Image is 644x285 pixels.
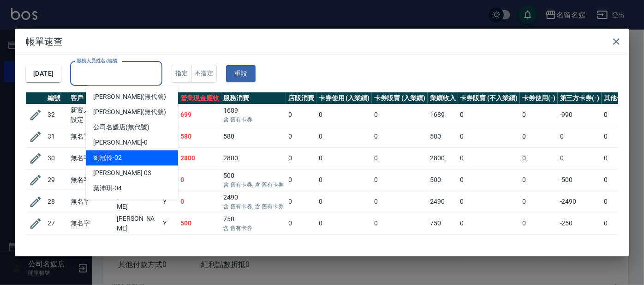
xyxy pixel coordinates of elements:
td: 0 [178,169,221,191]
td: 0 [458,212,520,234]
td: 0 [316,104,372,126]
p: 含 舊有卡券, 含 舊有卡券 [224,181,284,189]
td: 0 [458,234,520,255]
td: 無名字 [68,169,114,191]
td: 0 [372,191,428,212]
td: 0 [316,147,372,169]
td: 0 [458,147,520,169]
td: 0 [316,212,372,234]
span: [PERSON_NAME] -05 [93,199,151,208]
span: 劉冠伶 -02 [93,153,122,163]
td: 580 [221,126,286,147]
th: 編號 [45,92,68,104]
th: 店販消費 [286,92,316,104]
td: 580 [428,126,458,147]
p: 含 舊有卡券 [224,224,284,232]
td: 500 [221,169,286,191]
td: 0 [372,126,428,147]
td: 0 [286,191,316,212]
td: 0 [286,169,316,191]
th: 第三方卡券(-) [558,92,602,104]
td: [PERSON_NAME] [114,191,161,212]
td: 31 [45,126,68,147]
td: 0 [520,234,558,255]
td: 750 [428,212,458,234]
button: 指定 [172,65,191,83]
td: 0 [458,126,520,147]
td: 2800 [221,147,286,169]
td: 新客人 姓名未設定 [68,104,114,126]
td: 0 [286,147,316,169]
td: 0 [458,169,520,191]
td: 1689 [428,104,458,126]
td: 3188 [221,234,286,255]
td: 0 [316,191,372,212]
td: 580 [178,126,221,147]
span: [PERSON_NAME] -0 [93,138,148,147]
td: 500 [428,169,458,191]
td: 0 [286,126,316,147]
td: 0 [286,234,316,255]
button: 重設 [226,65,256,82]
td: 0 [520,191,558,212]
td: 0 [558,126,602,147]
button: 不指定 [191,65,217,83]
td: -990 [558,234,602,255]
td: 無名字 [68,212,114,234]
td: -250 [558,212,602,234]
td: 28 [45,191,68,212]
span: [PERSON_NAME] -03 [93,168,151,178]
th: 卡券使用(-) [520,92,558,104]
td: Y [161,191,178,212]
td: 0 [316,169,372,191]
span: [PERSON_NAME] (無代號) [93,107,166,117]
td: 0 [520,147,558,169]
th: 卡券使用 (入業績) [316,92,372,104]
td: 無名字 [68,234,114,255]
td: 0 [372,104,428,126]
td: 500 [178,212,221,234]
td: 2198 [178,234,221,255]
td: 29 [45,169,68,191]
td: 0 [372,169,428,191]
td: 無名字 [68,147,114,169]
span: [PERSON_NAME] (無代號) [93,92,166,102]
td: 30 [45,147,68,169]
td: 2490 [428,191,458,212]
td: 750 [221,212,286,234]
td: 0 [316,126,372,147]
button: [DATE] [26,65,61,82]
td: 0 [458,104,520,126]
span: 葉沛琪 -04 [93,183,122,193]
td: [PERSON_NAME] [114,212,161,234]
th: 客戶 [68,92,114,104]
td: 0 [520,212,558,234]
td: 3188 [428,234,458,255]
td: 2490 [221,191,286,212]
td: 26 [45,234,68,255]
td: -500 [558,169,602,191]
td: 0 [520,169,558,191]
td: Y [161,234,178,255]
td: 699 [178,104,221,126]
td: 0 [316,234,372,255]
td: 0 [286,212,316,234]
th: 卡券販賣 (不入業績) [458,92,520,104]
td: 0 [372,234,428,255]
td: 無名字 [68,126,114,147]
td: 劉冠伶 [114,234,161,255]
td: 2800 [178,147,221,169]
p: 含 舊有卡券 [224,115,284,124]
td: 32 [45,104,68,126]
td: Y [161,212,178,234]
th: 服務消費 [221,92,286,104]
td: 0 [372,212,428,234]
td: 0 [520,126,558,147]
th: 業績收入 [428,92,458,104]
p: 含 舊有卡券, 含 舊有卡券 [224,202,284,211]
span: 公司名媛店 (無代號) [93,122,149,132]
td: 0 [520,104,558,126]
td: 0 [558,147,602,169]
td: 0 [178,191,221,212]
td: 0 [372,147,428,169]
